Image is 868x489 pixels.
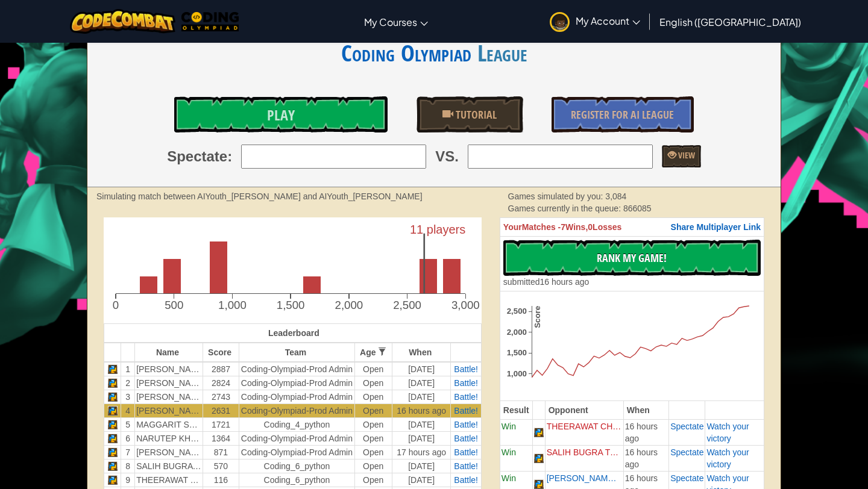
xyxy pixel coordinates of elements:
span: Losses [593,222,621,232]
span: Register for AI League [571,107,674,122]
span: View [676,149,695,161]
a: Battle! [454,378,478,388]
td: [PERSON_NAME] THZ1036 [135,376,203,390]
a: English ([GEOGRAPHIC_DATA]) [653,5,807,38]
span: submitted [503,277,540,287]
span: Play [267,105,295,125]
span: Rank My Game! [597,251,667,266]
a: Battle! [454,461,478,471]
td: MAGGARIT SONTHONG THB1055 [135,417,203,431]
td: THEERAWAT CHANTAROTAI THL1038 [135,473,203,487]
span: My Courses [364,16,417,28]
span: Battle! [454,364,478,374]
td: Open [354,390,392,403]
text: 1,500 [507,349,527,358]
td: Open [354,376,392,390]
span: Your [503,222,522,232]
td: [DATE] [392,473,451,487]
td: coding-olympiad-prod Admin [239,431,354,445]
text: 500 [165,299,183,311]
td: coding-olympiad-prod Admin [239,445,354,459]
span: : [227,146,232,167]
span: Share Multiplayer Link [671,222,761,232]
span: Games currently in the queue: [508,204,623,213]
td: 4 [121,403,135,417]
td: SALIH BUGRA TOPCU TRD1149 [135,459,203,473]
td: 6 [121,431,135,445]
th: Opponent [545,401,623,420]
a: Battle! [454,434,478,443]
td: [DATE] [392,376,451,390]
img: avatar [550,12,570,32]
td: coding_4_python [239,417,354,431]
td: coding-olympiad-prod Admin [239,362,354,376]
span: Leaderboard [268,328,319,338]
td: 2824 [203,376,239,390]
a: Spectate [670,447,703,457]
img: CodeCombat logo [70,9,175,34]
td: [DATE] [392,431,451,445]
a: Tutorial [417,96,523,132]
td: 5 [121,417,135,431]
span: Matches - [522,222,561,232]
td: 1364 [203,431,239,445]
td: THEERAWAT CHANTARO... [545,420,623,446]
span: English ([GEOGRAPHIC_DATA]) [659,16,801,28]
a: Spectate [670,473,703,483]
td: 570 [203,459,239,473]
td: 16 hours ago [392,403,451,417]
a: Battle! [454,420,478,429]
td: 2631 [203,403,239,417]
strong: Simulating match between AIYouth_[PERSON_NAME] and AIYouth_[PERSON_NAME] [96,192,423,201]
th: When [392,343,451,362]
td: Open [354,403,392,417]
a: My Account [544,2,646,40]
td: coding-olympiad-prod Admin [239,403,354,417]
td: 7 [121,445,135,459]
a: Watch your victory [706,447,749,469]
img: MTO Coding Olympiad logo [181,12,239,31]
td: Open [354,473,392,487]
div: 16 hours ago [503,276,589,288]
td: Open [354,417,392,431]
td: 1 [121,362,135,376]
a: Battle! [454,406,478,416]
span: Wins, [565,222,588,232]
text: 2,500 [507,307,527,316]
text: 1,000 [507,369,527,378]
td: Open [354,445,392,459]
th: Team [239,343,354,362]
td: 3 [121,390,135,403]
td: 2887 [203,362,239,376]
td: 871 [203,445,239,459]
span: 3,084 [605,192,626,201]
td: coding_6_python [239,473,354,487]
th: Result [500,401,532,420]
td: 2743 [203,390,239,403]
a: Coding Olympiad [341,37,471,69]
td: 17 hours ago [392,445,451,459]
td: 9 [121,473,135,487]
th: When [623,401,669,420]
a: Spectate [670,422,703,431]
span: League [471,37,527,69]
td: 2 [121,376,135,390]
text: Score [533,306,542,328]
td: 16 hours ago [623,446,669,472]
text: 1,000 [218,299,247,311]
td: [PERSON_NAME] [PERSON_NAME] DEU1007 [135,390,203,403]
td: coding_6_python [239,459,354,473]
td: SALIH BUGRA TOPCU ... [545,446,623,472]
span: Games simulated by you: [508,192,606,201]
text: 2,000 [507,328,527,337]
td: coding-olympiad-prod Admin [239,376,354,390]
a: Battle! [454,475,478,485]
td: [PERSON_NAME] THC1144 [135,403,203,417]
td: Open [354,431,392,445]
text: 11 players [410,223,465,236]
